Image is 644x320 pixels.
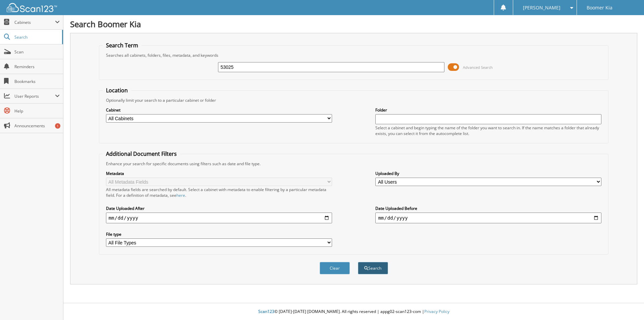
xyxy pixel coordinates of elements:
[63,304,644,320] div: © [DATE]-[DATE] [DOMAIN_NAME]. All rights reserved | appg02-scan123-com |
[103,150,180,157] legend: Additional Document Filters
[375,171,601,176] label: Uploaded By
[375,125,601,136] div: Select a cabinet and begin typing the name of the folder you want to search in. If the name match...
[106,213,332,223] input: start
[106,107,332,113] label: Cabinet
[14,64,60,70] span: Reminders
[14,79,60,84] span: Bookmarks
[103,42,142,49] legend: Search Term
[375,213,601,223] input: end
[14,19,55,25] span: Cabinets
[587,6,612,10] span: Boomer Kia
[463,65,493,70] span: Advanced Search
[523,6,560,10] span: [PERSON_NAME]
[358,262,388,274] button: Search
[103,161,605,167] div: Enhance your search for specific documents using filters such as date and file type.
[106,187,332,198] div: All metadata fields are searched by default. Select a cabinet with metadata to enable filtering b...
[106,231,332,237] label: File type
[375,205,601,211] label: Date Uploaded Before
[14,108,60,114] span: Help
[103,87,131,94] legend: Location
[103,52,605,58] div: Searches all cabinets, folders, files, metadata, and keywords
[320,262,350,274] button: Clear
[424,309,449,314] a: Privacy Policy
[70,18,637,30] h1: Search Boomer Kia
[103,97,605,103] div: Optionally limit your search to a particular cabinet or folder
[14,34,59,40] span: Search
[106,171,332,176] label: Metadata
[7,3,57,12] img: scan123-logo-white.svg
[14,93,55,99] span: User Reports
[176,192,185,198] a: here
[14,123,60,129] span: Announcements
[14,49,60,55] span: Scan
[55,123,60,129] div: 1
[375,107,601,113] label: Folder
[106,205,332,211] label: Date Uploaded After
[258,309,274,314] span: Scan123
